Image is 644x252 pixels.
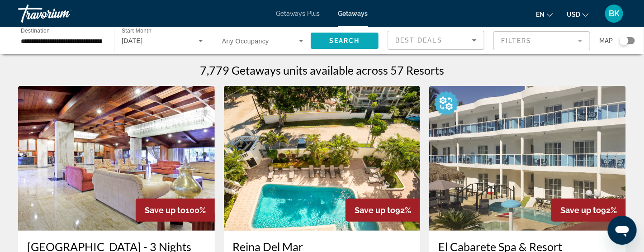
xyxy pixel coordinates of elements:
[145,205,185,215] span: Save up to
[609,9,620,18] span: BK
[122,37,143,44] span: [DATE]
[536,11,545,18] span: en
[429,86,626,231] img: D826E01X.jpg
[536,8,553,21] button: Change language
[311,33,379,49] button: Search
[276,10,320,17] a: Getaways Plus
[136,199,215,222] div: 100%
[329,37,360,44] span: Search
[602,4,626,23] button: User Menu
[338,10,368,17] a: Getaways
[200,63,444,77] h1: 7,779 Getaways units available across 57 Resorts
[551,199,626,222] div: 92%
[346,199,420,222] div: 92%
[224,86,421,231] img: 6936O01X.jpg
[493,31,590,51] button: Filter
[395,35,477,46] mat-select: Sort by
[122,28,152,34] span: Start Month
[608,216,637,245] iframe: Button to launch messaging window
[18,2,109,25] a: Travorium
[222,38,269,45] span: Any Occupancy
[18,86,215,231] img: DS94E01X.jpg
[355,205,395,215] span: Save up to
[560,205,601,215] span: Save up to
[599,34,613,47] span: Map
[567,8,589,21] button: Change currency
[21,28,50,33] span: Destination
[567,11,580,18] span: USD
[395,37,442,44] span: Best Deals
